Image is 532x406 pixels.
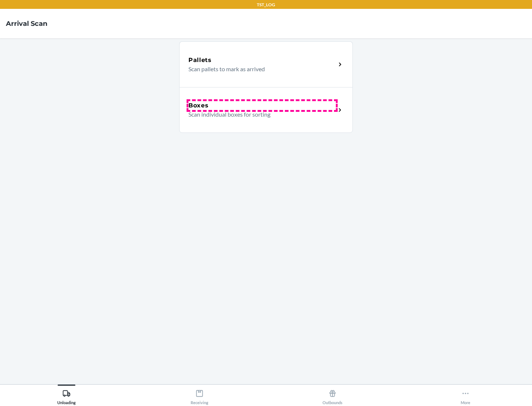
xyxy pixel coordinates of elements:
[188,56,212,65] h5: Pallets
[188,65,330,73] p: Scan pallets to mark as arrived
[179,87,353,133] a: BoxesScan individual boxes for sorting
[179,41,353,87] a: PalletsScan pallets to mark as arrived
[191,386,208,405] div: Receiving
[57,386,76,405] div: Unloading
[188,110,330,119] p: Scan individual boxes for sorting
[461,386,470,405] div: More
[399,385,532,405] button: More
[266,385,399,405] button: Outbounds
[188,101,209,110] h5: Boxes
[6,19,47,28] h4: Arrival Scan
[257,1,275,8] p: TST_LOG
[133,385,266,405] button: Receiving
[323,386,342,405] div: Outbounds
